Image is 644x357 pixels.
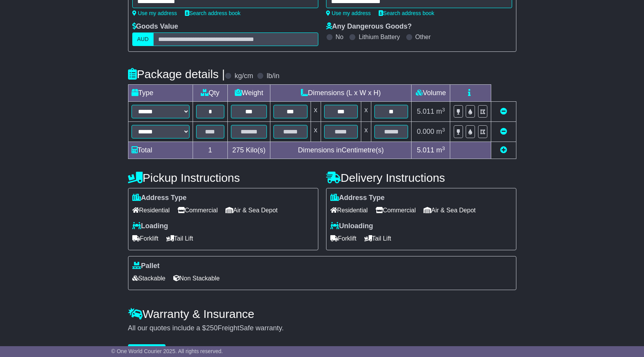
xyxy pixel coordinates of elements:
td: Type [128,85,193,102]
label: Pallet [132,262,160,270]
span: Tail Lift [166,232,193,244]
h4: Warranty & Insurance [128,307,516,320]
span: 5.011 [417,108,434,115]
td: Kilo(s) [228,142,270,159]
td: Weight [228,85,270,102]
span: Air & Sea Depot [424,204,476,216]
td: Total [128,142,193,159]
td: Volume [412,85,450,102]
span: Forklift [330,232,357,244]
span: 250 [206,324,218,332]
span: 5.011 [417,146,434,154]
span: Commercial [178,204,218,216]
sup: 3 [442,107,445,113]
span: 0.000 [417,128,434,135]
span: Non Stackable [173,272,220,284]
span: © One World Courier 2025. All rights reserved. [111,348,223,354]
td: Dimensions in Centimetre(s) [270,142,412,159]
span: Air & Sea Depot [225,204,278,216]
label: Goods Value [132,22,178,31]
td: x [311,122,321,142]
a: Search address book [379,10,434,16]
label: Loading [132,222,168,231]
a: Remove this item [500,108,507,115]
label: Unloading [330,222,373,231]
a: Add new item [500,146,507,154]
label: Lithium Battery [359,33,400,41]
sup: 3 [442,127,445,133]
span: m [436,128,445,135]
label: lb/in [266,72,279,80]
sup: 3 [442,145,445,151]
td: Dimensions (L x W x H) [270,85,412,102]
h4: Pickup Instructions [128,171,318,184]
a: Use my address [132,10,177,16]
span: m [436,146,445,154]
h4: Delivery Instructions [326,171,516,184]
a: Remove this item [500,128,507,135]
span: Tail Lift [364,232,391,244]
label: AUD [132,32,154,46]
a: Search address book [185,10,241,16]
label: Address Type [330,194,385,202]
span: Commercial [376,204,416,216]
td: 1 [193,142,228,159]
td: Qty [193,85,228,102]
label: No [336,33,343,41]
td: x [361,102,371,122]
span: Residential [330,204,368,216]
label: Any Dangerous Goods? [326,22,412,31]
label: Address Type [132,194,187,202]
span: 275 [232,146,244,154]
a: Use my address [326,10,371,16]
span: Stackable [132,272,166,284]
td: x [361,122,371,142]
h4: Package details | [128,68,225,80]
span: Residential [132,204,170,216]
span: m [436,108,445,115]
label: Other [415,33,431,41]
td: x [311,102,321,122]
div: All our quotes include a $ FreightSafe warranty. [128,324,516,333]
label: kg/cm [234,72,253,80]
span: Forklift [132,232,159,244]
